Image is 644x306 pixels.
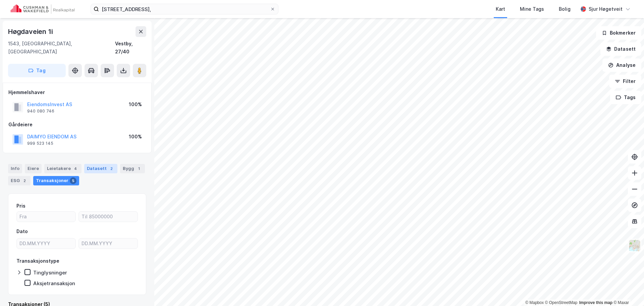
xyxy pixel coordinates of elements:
[108,165,115,172] div: 2
[589,5,623,13] div: Sjur Høgetveit
[129,100,142,108] div: 100%
[129,133,142,141] div: 100%
[579,300,612,305] a: Improve this map
[8,176,31,185] div: ESG
[8,40,115,56] div: 1543, [GEOGRAPHIC_DATA], [GEOGRAPHIC_DATA]
[120,164,145,173] div: Bygg
[33,280,75,287] div: Aksjetransaksjon
[600,42,641,56] button: Datasett
[79,238,138,249] input: DD.MM.YYYY
[559,5,571,13] div: Bolig
[72,165,79,172] div: 4
[610,91,641,104] button: Tags
[99,4,270,14] input: Søk på adresse, matrikkel, gårdeiere, leietakere eller personer
[16,257,59,265] div: Transaksjonstype
[8,64,66,77] button: Tag
[27,108,54,114] div: 940 080 746
[21,177,28,184] div: 2
[8,164,22,173] div: Info
[16,227,28,235] div: Dato
[70,177,76,184] div: 5
[79,212,138,222] input: Til 85000000
[610,274,644,306] iframe: Chat Widget
[84,164,117,173] div: Datasett
[33,176,79,185] div: Transaksjoner
[525,300,544,305] a: Mapbox
[596,26,641,40] button: Bokmerker
[27,141,53,146] div: 999 523 145
[25,164,42,173] div: Eiere
[610,274,644,306] div: Kontrollprogram for chat
[136,165,142,172] div: 1
[16,202,25,210] div: Pris
[33,269,67,276] div: Tinglysninger
[17,212,75,222] input: Fra
[115,40,146,56] div: Vestby, 27/40
[44,164,82,173] div: Leietakere
[602,58,641,72] button: Analyse
[520,5,544,13] div: Mine Tags
[17,238,75,249] input: DD.MM.YYYY
[628,239,641,252] img: Z
[609,75,641,88] button: Filter
[8,121,146,129] div: Gårdeiere
[8,88,146,96] div: Hjemmelshaver
[11,4,74,14] img: cushman-wakefield-realkapital-logo.202ea83816669bd177139c58696a8fa1.svg
[545,300,578,305] a: OpenStreetMap
[496,5,505,13] div: Kart
[8,26,54,37] div: Høgdaveien 1i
